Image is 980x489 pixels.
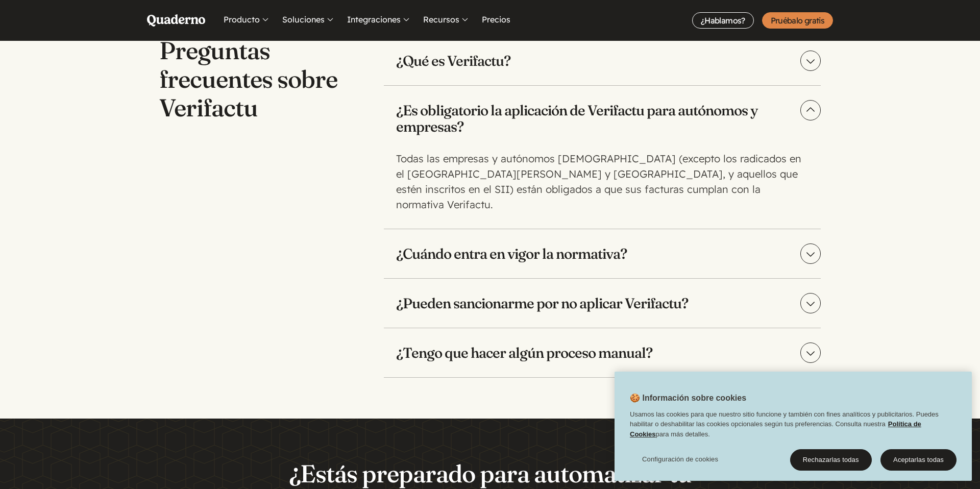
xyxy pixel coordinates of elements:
[159,36,343,122] h2: Preguntas frecuentes sobre Verifactu
[692,12,754,29] a: ¿Hablamos?
[396,151,804,212] p: Todas las empresas y autónomos [DEMOGRAPHIC_DATA] (excepto los radicados en el [GEOGRAPHIC_DATA][...
[762,12,833,29] a: Pruébalo gratis
[384,36,821,85] summary: ¿Qué es Verifactu?
[630,420,921,438] a: Política de Cookies
[615,372,972,481] div: 🍪 Información sobre cookies
[880,449,957,471] button: Aceptarlas todas
[384,229,821,278] summary: ¿Cuándo entra en vigor la normativa?
[615,372,972,481] div: Cookie banner
[615,392,746,409] h2: 🍪 Información sobre cookies
[384,279,821,328] summary: ¿Pueden sancionarme por no aplicar Verifactu?
[384,328,821,377] summary: ¿Tengo que hacer algún proceso manual?
[384,86,821,151] summary: ¿Es obligatorio la aplicación de Verifactu para autónomos y empresas?
[630,449,730,470] button: Configuración de cookies
[615,409,972,445] div: Usamos las cookies para que nuestro sitio funcione y también con fines analíticos y publicitarios...
[790,449,872,471] button: Rechazarlas todas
